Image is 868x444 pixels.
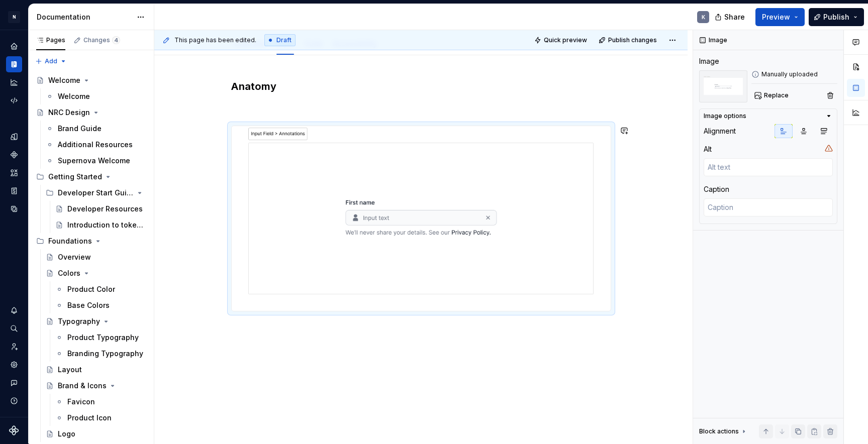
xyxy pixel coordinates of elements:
div: Caption [704,184,729,194]
button: Share [710,8,751,26]
div: Colors [58,268,80,278]
div: Brand Guide [58,124,102,134]
div: Image options [704,112,746,120]
div: Documentation [37,12,132,22]
div: Foundations [32,233,150,249]
div: N [8,11,20,23]
a: NRC Design [32,104,150,121]
a: Brand Guide [42,121,150,137]
div: Supernova Welcome [58,156,130,166]
div: Base Colors [67,300,110,310]
span: 4 [112,36,120,44]
div: Settings [6,357,22,373]
div: Invite team [6,339,22,355]
svg: Supernova Logo [9,425,19,435]
button: Replace [751,88,793,102]
button: Quick preview [531,33,592,47]
a: Brand & Icons [42,378,150,394]
a: Data sources [6,201,22,217]
div: Welcome [58,91,90,101]
div: Getting Started [48,172,102,182]
span: Draft [276,36,292,44]
div: Overview [58,252,91,262]
span: This page has been edited. [174,36,256,44]
a: Storybook stories [6,183,22,199]
a: Documentation [6,56,22,72]
a: Welcome [32,72,150,88]
a: Logo [42,426,150,442]
button: Notifications [6,302,22,318]
div: Getting Started [32,169,150,185]
span: Quick preview [544,36,587,44]
div: Pages [36,36,65,44]
div: K [702,13,705,21]
span: Publish changes [608,36,657,44]
a: Supernova Welcome [42,153,150,169]
div: Developer Start Guide [58,188,134,198]
a: Additional Resources [42,137,150,153]
button: N [2,6,26,28]
span: Add [45,57,57,65]
div: Welcome [48,75,80,85]
a: Colors [42,265,150,281]
a: Analytics [6,74,22,90]
span: Share [724,12,745,22]
a: Product Color [51,281,150,297]
div: Developer Resources [67,204,143,214]
div: Changes [83,36,120,44]
a: Layout [42,362,150,378]
button: Search ⌘K [6,320,22,337]
div: Additional Resources [58,140,133,150]
a: Product Icon [51,410,150,426]
a: Assets [6,165,22,181]
div: Block actions [699,427,739,435]
a: Typography [42,313,150,329]
div: Alt [704,144,712,154]
a: Design tokens [6,129,22,145]
a: Base Colors [51,297,150,313]
div: Branding Typography [67,349,143,359]
div: Product Color [67,284,115,294]
span: Publish [823,12,849,22]
button: Preview [755,8,805,26]
div: Introduction to tokens [67,220,144,230]
a: Overview [42,249,150,265]
a: Welcome [42,88,150,104]
div: Logo [58,429,75,439]
a: Product Typography [51,329,150,346]
div: Product Typography [67,332,139,343]
a: Branding Typography [51,346,150,362]
div: Developer Start Guide [42,185,150,201]
button: Add [32,54,70,68]
button: Publish changes [596,33,661,47]
div: Block actions [699,424,748,438]
a: Components [6,147,22,163]
div: Brand & Icons [58,381,107,391]
div: Image [699,56,719,66]
div: Alignment [704,126,736,136]
div: Product Icon [67,413,112,423]
div: Layout [58,365,82,375]
div: Typography [58,316,100,326]
div: Favicon [67,397,95,407]
span: Replace [764,91,789,99]
button: Contact support [6,375,22,391]
a: Home [6,38,22,54]
a: Favicon [51,394,150,410]
button: Publish [809,8,864,26]
a: Introduction to tokens [51,217,150,233]
a: Code automation [6,92,22,108]
div: NRC Design [48,107,90,118]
